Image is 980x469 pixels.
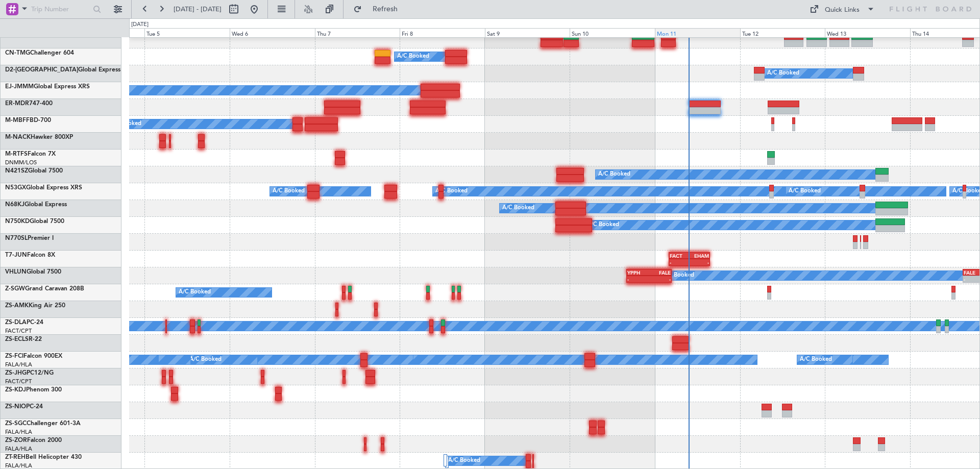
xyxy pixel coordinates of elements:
span: ZT-REH [5,454,26,460]
div: FACT [670,253,690,259]
div: A/C Booked [179,285,211,300]
div: Quick Links [825,5,860,15]
a: FALA/HLA [5,361,32,368]
div: A/C Booked [273,184,305,199]
span: VHLUN [5,269,27,275]
a: ZS-SGCChallenger 601-3A [5,421,81,427]
a: VHLUNGlobal 7500 [5,269,61,275]
a: FALA/HLA [5,445,32,453]
a: M-RTFSFalcon 7X [5,151,56,157]
div: Wed 13 [825,28,910,37]
span: T7-JUN [5,252,27,258]
a: DNMM/LOS [5,159,37,166]
span: M-RTFS [5,151,28,157]
div: A/C Booked [448,453,480,468]
a: ER-MDR747-400 [5,101,53,107]
div: Tue 12 [740,28,825,37]
div: FALE [649,269,670,276]
a: Z-SGWGrand Caravan 208B [5,286,84,292]
a: FACT/CPT [5,327,32,335]
span: ZS-ECL [5,336,25,342]
span: N750KD [5,218,30,225]
div: A/C Booked [598,167,630,182]
button: Refresh [349,1,410,17]
div: Mon 11 [655,28,740,37]
div: Thu 7 [315,28,400,37]
div: A/C Booked [397,49,429,64]
a: ZS-FCIFalcon 900EX [5,353,62,359]
span: N421SZ [5,168,28,174]
a: ZS-AMKKing Air 250 [5,303,65,309]
span: Z-SGW [5,286,25,292]
div: Sun 10 [570,28,655,37]
a: ZS-NIOPC-24 [5,404,43,410]
span: Refresh [364,6,407,13]
span: D2-[GEOGRAPHIC_DATA] [5,67,78,73]
span: N53GX [5,185,26,191]
span: M-NACK [5,134,31,140]
a: N68KJGlobal Express [5,202,67,208]
button: Quick Links [804,1,880,17]
span: ER-MDR [5,101,29,107]
a: N770SLPremier I [5,235,54,241]
a: EJ-JMMMGlobal Express XRS [5,84,90,90]
a: ZS-KDJPhenom 300 [5,387,62,393]
a: N421SZGlobal 7500 [5,168,63,174]
a: ZS-ECLSR-22 [5,336,42,342]
a: ZT-REHBell Helicopter 430 [5,454,82,460]
a: T7-JUNFalcon 8X [5,252,55,258]
span: M-MBFF [5,117,30,124]
span: ZS-JHG [5,370,27,376]
a: N53GXGlobal Express XRS [5,185,82,191]
a: FACT/CPT [5,378,32,385]
a: ZS-DLAPC-24 [5,319,43,326]
a: N750KDGlobal 7500 [5,218,64,225]
div: A/C Booked [587,217,619,233]
div: Sat 9 [485,28,570,37]
div: Fri 8 [400,28,485,37]
div: - [627,276,649,282]
div: - [649,276,670,282]
div: A/C Booked [800,352,832,367]
span: N68KJ [5,202,24,208]
div: A/C Booked [789,184,821,199]
div: A/C Booked [662,268,694,283]
span: ZS-ZOR [5,437,27,443]
a: FALA/HLA [5,428,32,436]
span: N770SL [5,235,28,241]
div: Wed 6 [230,28,315,37]
div: A/C Booked [502,201,534,216]
div: - [690,259,709,265]
div: A/C Booked [435,184,468,199]
span: ZS-NIO [5,404,26,410]
div: A/C Booked [767,66,799,81]
a: M-MBFFBD-700 [5,117,51,124]
span: ZS-KDJ [5,387,26,393]
a: M-NACKHawker 800XP [5,134,73,140]
div: YPPH [627,269,649,276]
div: - [670,259,690,265]
div: EHAM [690,253,709,259]
a: ZS-ZORFalcon 2000 [5,437,62,443]
a: CN-TMGChallenger 604 [5,50,74,56]
div: A/C Booked [189,352,222,367]
a: ZS-JHGPC12/NG [5,370,54,376]
input: Trip Number [31,2,90,17]
span: EJ-JMMM [5,84,34,90]
span: ZS-AMK [5,303,29,309]
span: [DATE] - [DATE] [174,5,222,14]
span: ZS-SGC [5,421,27,427]
div: Tue 5 [144,28,230,37]
div: [DATE] [131,20,149,29]
span: CN-TMG [5,50,30,56]
a: D2-[GEOGRAPHIC_DATA]Global Express [5,67,120,73]
span: ZS-FCI [5,353,23,359]
span: ZS-DLA [5,319,27,326]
